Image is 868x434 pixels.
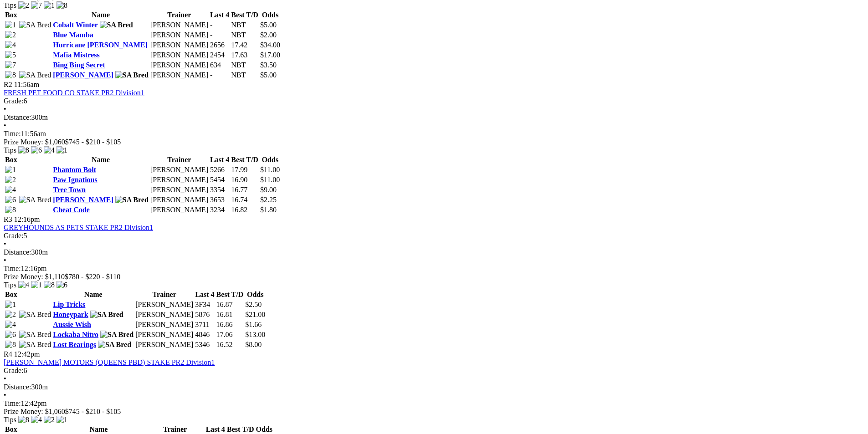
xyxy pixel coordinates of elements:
img: 1 [56,416,67,424]
img: SA Bred [19,21,51,29]
td: [PERSON_NAME] [150,51,209,60]
span: $2.50 [245,301,262,308]
td: 16.81 [216,310,244,319]
td: NBT [231,71,259,80]
span: Box [5,11,17,19]
th: Name [52,290,134,299]
td: 3354 [210,185,230,194]
th: Best T/D [231,10,259,20]
th: Odds [245,290,266,299]
a: Lockaba Nitro [53,331,98,338]
span: $21.00 [245,311,265,318]
img: 7 [5,61,16,69]
span: $13.00 [245,331,265,338]
th: Last 4 [195,290,215,299]
td: 5876 [195,310,215,319]
td: [PERSON_NAME] [150,31,209,40]
th: Name [52,10,149,20]
img: 4 [5,321,16,329]
span: Tips [4,1,16,9]
td: [PERSON_NAME] [135,310,194,319]
td: 5454 [210,175,230,184]
span: Grade: [4,232,24,240]
th: Best T/D [226,425,255,434]
td: 16.52 [216,340,244,349]
td: 3F34 [195,300,215,309]
th: Trainer [150,10,209,20]
a: [PERSON_NAME] [53,196,113,204]
td: [PERSON_NAME] [150,61,209,70]
th: Trainer [146,425,205,434]
img: 5 [5,51,16,59]
span: 11:56am [14,81,39,88]
td: [PERSON_NAME] [150,185,209,194]
span: $34.00 [260,41,280,49]
a: Tree Town [53,186,86,194]
td: [PERSON_NAME] [150,41,209,50]
span: R2 [4,81,12,88]
span: • [4,105,6,113]
div: 6 [4,367,864,375]
img: SA Bred [115,196,149,204]
span: $745 - $210 - $105 [65,408,121,415]
span: $745 - $210 - $105 [65,138,121,146]
td: [PERSON_NAME] [135,300,194,309]
img: 8 [44,281,55,289]
span: $1.66 [245,321,262,328]
div: 11:56am [4,130,864,138]
span: $2.00 [260,31,277,39]
img: 8 [18,416,29,424]
img: SA Bred [115,71,149,79]
a: [PERSON_NAME] [53,71,113,79]
a: Hurricane [PERSON_NAME] [53,41,148,49]
img: 8 [5,341,16,349]
td: 2454 [210,51,230,60]
a: Bing Bing Secret [53,61,105,69]
span: $17.00 [260,51,280,59]
th: Odds [256,425,273,434]
td: 17.42 [231,41,259,50]
th: Last 4 [210,155,230,164]
span: $8.00 [245,341,262,348]
th: Last 4 [210,10,230,20]
img: 8 [5,71,16,79]
a: Lip Tricks [53,301,85,308]
td: 16.74 [231,195,259,204]
th: Name [52,155,149,164]
img: 1 [5,166,16,174]
th: Trainer [135,290,194,299]
a: Honeypark [53,311,88,318]
img: 2 [5,176,16,184]
img: 4 [18,281,29,289]
td: 16.82 [231,205,259,214]
span: Tips [4,281,16,289]
th: Odds [260,10,281,20]
td: 17.63 [231,51,259,60]
img: SA Bred [90,311,123,319]
span: R3 [4,215,12,223]
td: 634 [210,61,230,70]
span: Grade: [4,97,24,105]
img: SA Bred [19,196,51,204]
img: 6 [56,281,67,289]
td: - [210,20,230,30]
td: [PERSON_NAME] [150,205,209,214]
div: Prize Money: $1,060 [4,408,864,416]
td: NBT [231,31,259,40]
span: $1.80 [260,206,277,214]
td: - [210,71,230,80]
span: Tips [4,146,16,154]
div: Prize Money: $1,110 [4,273,864,281]
a: [PERSON_NAME] MOTORS (QUEENS PBD) STAKE PR2 Division1 [4,358,215,366]
img: SA Bred [100,21,133,29]
span: Distance: [4,248,31,256]
th: Trainer [150,155,209,164]
a: Blue Mamba [53,31,93,39]
td: 16.90 [231,175,259,184]
img: 2 [44,416,55,424]
img: 7 [31,1,42,10]
img: 4 [31,416,42,424]
span: Distance: [4,113,31,121]
td: 17.06 [216,330,244,339]
span: $780 - $220 - $110 [65,273,120,281]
